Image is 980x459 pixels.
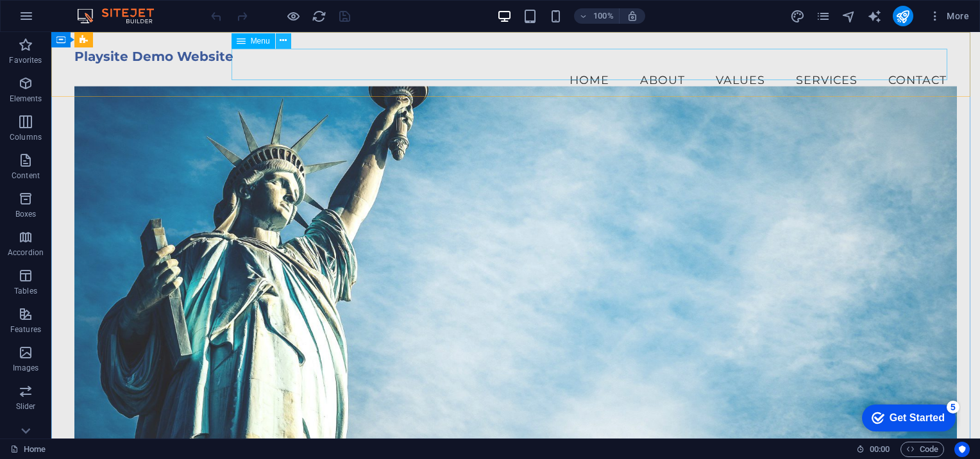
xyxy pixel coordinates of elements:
button: publish [893,6,913,26]
p: Slider [16,401,36,412]
button: 100% [574,8,620,24]
p: Favorites [9,55,42,65]
button: reload [311,8,326,24]
p: Elements [10,94,42,104]
span: Code [906,442,938,457]
button: Usercentrics [954,442,970,457]
span: Menu [251,37,270,45]
i: On resize automatically adjust zoom level to fit chosen device. [627,10,638,22]
p: Features [10,324,41,335]
p: Content [12,171,40,181]
p: Columns [10,132,42,142]
h6: 100% [593,8,614,24]
button: navigator [841,8,857,24]
span: 00 00 [870,442,890,457]
button: More [924,6,974,26]
button: design [790,8,806,24]
p: Boxes [15,209,37,219]
p: Images [13,363,39,373]
button: pages [816,8,831,24]
i: Navigator [841,9,856,24]
div: 5 [95,3,108,15]
i: Pages (Ctrl+Alt+S) [816,9,831,24]
i: Publish [895,9,910,24]
a: Click to cancel selection. Double-click to open Pages [10,442,46,457]
p: Tables [14,286,37,296]
i: Reload page [312,9,326,24]
button: Code [900,442,944,457]
div: Get Started 5 items remaining, 0% complete [10,6,104,33]
h6: Session time [856,442,890,457]
div: Get Started [38,14,93,26]
img: Editor Logo [74,8,170,24]
button: text_generator [867,8,883,24]
button: Click here to leave preview mode and continue editing [285,8,301,24]
span: More [929,10,969,22]
span: : [879,444,881,454]
p: Accordion [8,247,44,258]
i: AI Writer [867,9,882,24]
